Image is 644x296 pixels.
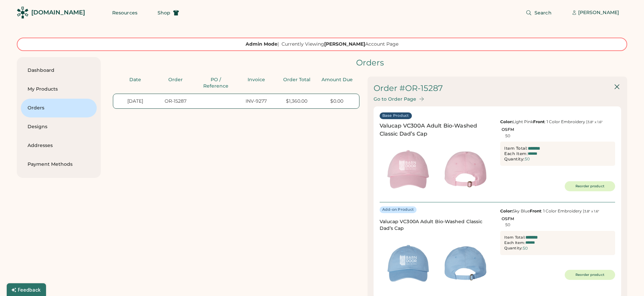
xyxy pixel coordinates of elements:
[28,86,90,93] div: My Products
[28,161,90,168] div: Payment Methods
[523,246,528,251] div: 50
[518,6,560,19] button: Search
[198,77,234,90] div: PO / Reference
[382,113,409,118] div: Base Product
[504,156,525,162] div: Quantity:
[530,208,541,213] strong: Front
[437,141,494,198] img: generate-image
[238,98,274,105] div: INV-9277
[158,10,170,15] span: Shop
[238,77,274,83] div: Invoice
[157,77,194,83] div: Order
[502,127,514,132] div: OSFM
[149,6,187,19] button: Shop
[324,41,365,47] strong: [PERSON_NAME]
[505,134,510,138] div: 50
[584,209,599,213] font: 3.8" x 1.6"
[500,208,615,214] div: Sky Blue : 1 Color Embroidery |
[588,120,603,124] font: 3.8" x 1.6"
[28,105,90,111] div: Orders
[380,218,495,232] div: Valucap VC300A Adult Bio-Washed Classic Dad’s Cap
[380,141,437,198] img: generate-image
[246,41,398,48] div: | Currently Viewing Account Page
[117,98,154,105] div: [DATE]
[113,57,627,68] div: Orders
[565,181,615,191] button: Reorder product
[31,8,85,17] div: [DOMAIN_NAME]
[117,77,153,83] div: Date
[380,122,495,138] div: Valucap VC300A Adult Bio-Washed Classic Dad’s Cap
[504,151,528,156] div: Each Item:
[565,270,615,280] button: Reorder product
[504,146,528,151] div: Item Total:
[278,98,315,105] div: $1,360.00
[246,41,277,47] strong: Admin Mode
[500,208,513,213] strong: Color:
[382,207,414,212] div: Add-on Product
[380,235,437,292] img: generate-image
[502,216,514,221] div: OSFM
[28,142,90,149] div: Addresses
[374,96,416,102] div: Go to Order Page
[28,124,90,130] div: Designs
[319,98,355,105] div: $0.00
[158,98,194,105] div: OR-15287
[504,246,522,251] div: Quantity:
[504,235,525,240] div: Item Total:
[533,119,545,124] strong: Front
[505,223,510,227] div: 50
[578,9,619,16] div: [PERSON_NAME]
[319,77,355,83] div: Amount Due
[278,77,315,83] div: Order Total
[28,67,90,74] div: Dashboard
[437,235,494,292] img: generate-image
[500,119,513,124] strong: Color:
[504,240,525,246] div: Each Item:
[104,6,145,19] button: Resources
[374,83,443,94] div: Order #OR-15287
[534,10,552,15] span: Search
[17,7,29,18] img: Rendered Logo - Screens
[500,119,615,125] div: Light Pink : 1 Color Embroidery |
[525,157,530,161] div: 50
